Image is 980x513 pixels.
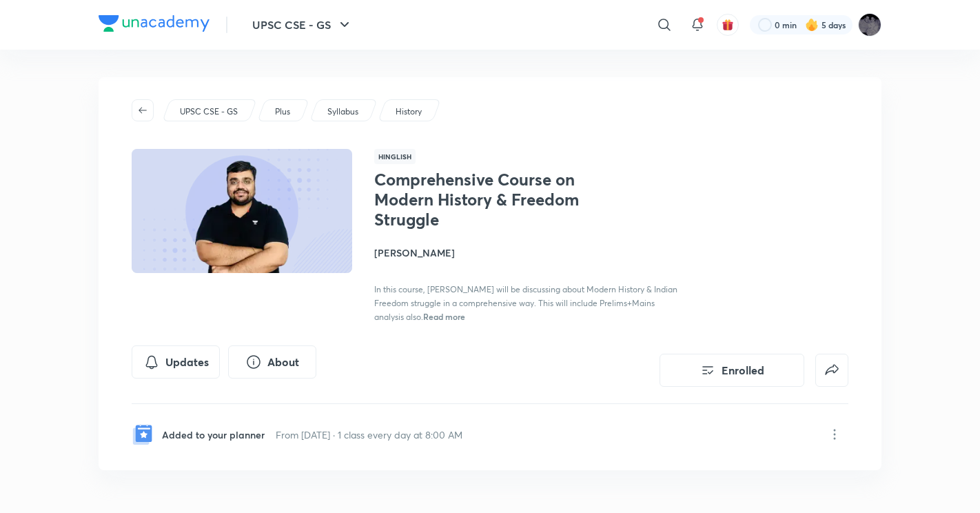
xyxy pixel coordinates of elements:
[396,105,422,118] p: History
[162,428,265,442] p: Added to your planner
[180,105,238,118] p: UPSC CSE - GS
[325,105,361,118] a: Syllabus
[394,105,425,118] a: History
[99,15,210,35] a: Company Logo
[374,170,600,229] h1: Comprehensive Course on Modern History & Freedom Struggle
[374,245,683,260] h4: [PERSON_NAME]
[273,105,293,118] a: Plus
[244,11,361,39] button: UPSC CSE - GS
[858,13,881,37] img: Pradeep Tiwari
[722,19,734,31] img: avatar
[374,149,416,164] span: Hinglish
[327,105,358,118] p: Syllabus
[423,311,465,322] span: Read more
[228,345,316,379] button: About
[374,284,677,322] span: In this course, [PERSON_NAME] will be discussing about Modern History & Indian Freedom struggle i...
[815,354,848,387] button: false
[275,105,290,118] p: Plus
[276,428,462,442] p: From [DATE] · 1 class every day at 8:00 AM
[132,345,220,379] button: Updates
[130,148,354,274] img: Thumbnail
[178,105,241,118] a: UPSC CSE - GS
[805,18,819,32] img: streak
[717,14,739,36] button: avatar
[660,354,804,387] button: Enrolled
[99,15,210,32] img: Company Logo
